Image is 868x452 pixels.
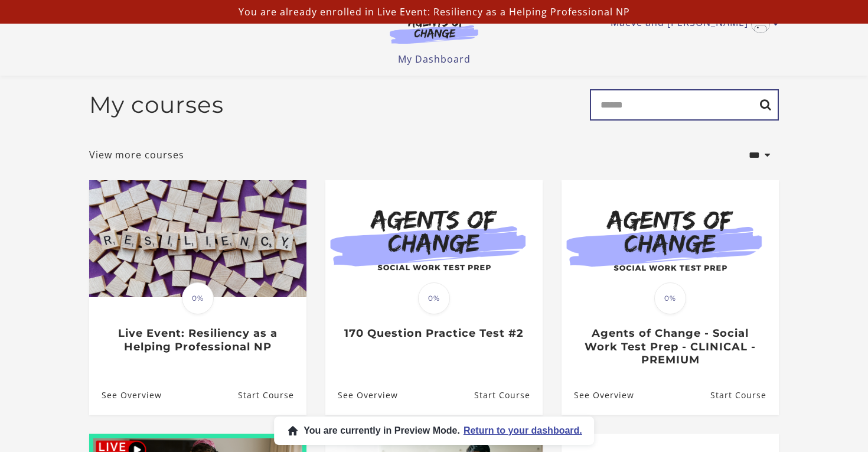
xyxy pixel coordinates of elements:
[562,376,634,415] a: Agents of Change - Social Work Test Prep - CLINICAL - PREMIUM: See Overview
[418,282,450,314] span: 0%
[611,14,773,33] a: Toggle menu
[5,5,863,19] p: You are already enrolled in Live Event: Resiliency as a Helping Professional NP
[238,376,306,415] a: Live Event: Resiliency as a Helping Professional NP: Resume Course
[102,327,293,353] h3: Live Event: Resiliency as a Helping Professional NP
[464,425,582,436] span: Return to your dashboard.
[574,327,766,367] h3: Agents of Change - Social Work Test Prep - CLINICAL - PREMIUM
[338,327,530,340] h3: 170 Question Practice Test #2
[654,282,686,314] span: 0%
[89,91,224,119] h2: My courses
[398,53,471,66] a: My Dashboard
[710,376,779,415] a: Agents of Change - Social Work Test Prep - CLINICAL - PREMIUM: Resume Course
[89,376,162,415] a: Live Event: Resiliency as a Helping Professional NP: See Overview
[377,17,491,44] img: Agents of Change Logo
[89,148,184,162] a: View more courses
[274,417,594,445] button: You are currently in Preview Mode.Return to your dashboard.
[474,376,543,415] a: 170 Question Practice Test #2: Resume Course
[182,282,214,314] span: 0%
[325,376,398,415] a: 170 Question Practice Test #2: See Overview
